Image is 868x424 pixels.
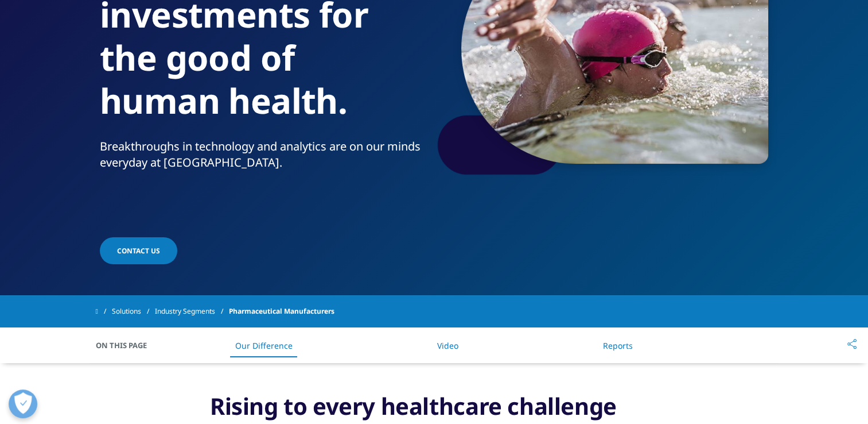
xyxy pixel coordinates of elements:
a: Contact us [100,237,177,264]
a: Reports [603,340,633,351]
a: Industry Segments [155,301,229,322]
span: Contact us [117,246,160,256]
span: Pharmaceutical Manufacturers [229,301,334,322]
span: On This Page [96,340,159,351]
p: Breakthroughs in technology and analytics are on our minds everyday at [GEOGRAPHIC_DATA]. [100,138,430,178]
button: Open Preferences [9,390,37,418]
a: Video [437,340,458,351]
a: Solutions [112,301,155,322]
a: Our Difference [235,340,293,351]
